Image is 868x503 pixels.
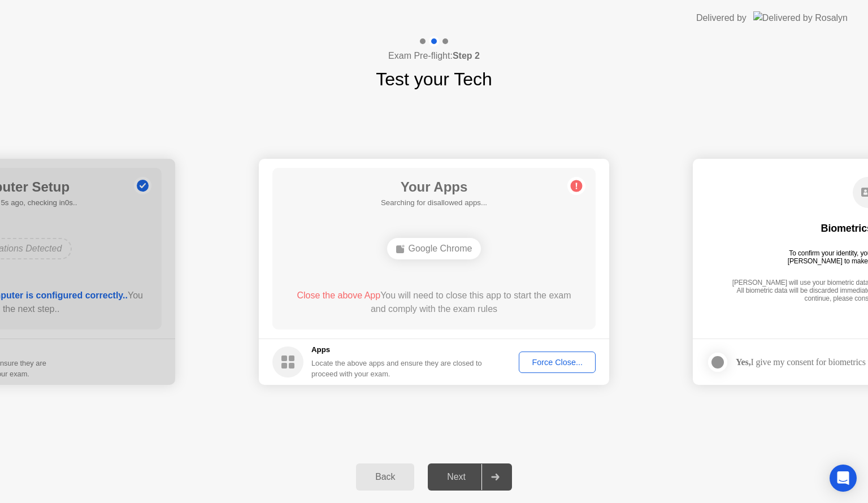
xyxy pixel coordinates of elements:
[388,49,480,63] h4: Exam Pre-flight:
[523,358,592,367] div: Force Close...
[696,11,747,25] div: Delivered by
[736,357,750,367] strong: Yes,
[381,197,487,209] h5: Searching for disallowed apps...
[387,238,481,259] div: Google Chrome
[289,289,580,316] div: You will need to close this app to start the exam and comply with the exam rules
[376,66,492,93] h1: Test your Tech
[453,51,480,60] b: Step 2
[356,463,414,491] button: Back
[359,472,411,482] div: Back
[431,472,481,482] div: Next
[830,465,857,492] div: Open Intercom Messenger
[381,177,487,197] h1: Your Apps
[311,358,483,379] div: Locate the above apps and ensure they are closed to proceed with your exam.
[428,463,512,491] button: Next
[519,352,596,373] button: Force Close...
[311,344,483,355] h5: Apps
[753,11,848,24] img: Delivered by Rosalyn
[297,290,380,300] span: Close the above App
